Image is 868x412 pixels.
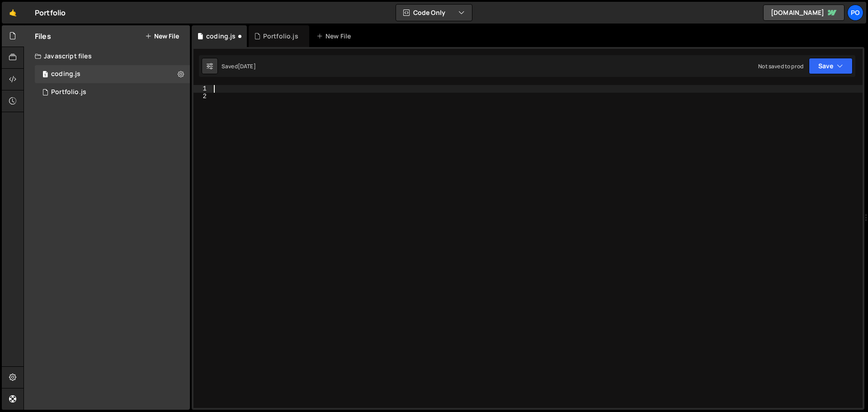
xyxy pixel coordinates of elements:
[316,32,354,41] div: New File
[222,62,256,70] div: Saved
[847,5,863,21] a: Po
[35,31,51,41] h2: Files
[35,7,66,18] div: Portfolio
[758,62,803,70] div: Not saved to prod
[206,32,236,41] div: coding.js
[193,93,212,100] div: 2
[51,88,86,96] div: Portfolio.js
[35,65,190,83] div: 16937/46599.js
[51,70,80,78] div: coding.js
[42,71,48,79] span: 1
[193,85,212,93] div: 1
[396,5,472,21] button: Code Only
[35,83,190,101] div: 16937/46391.js
[2,2,24,24] a: 🤙
[145,33,179,40] button: New File
[238,62,256,70] div: [DATE]
[263,32,298,41] div: Portfolio.js
[24,47,190,65] div: Javascript files
[763,5,844,21] a: [DOMAIN_NAME]
[809,58,853,74] button: Save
